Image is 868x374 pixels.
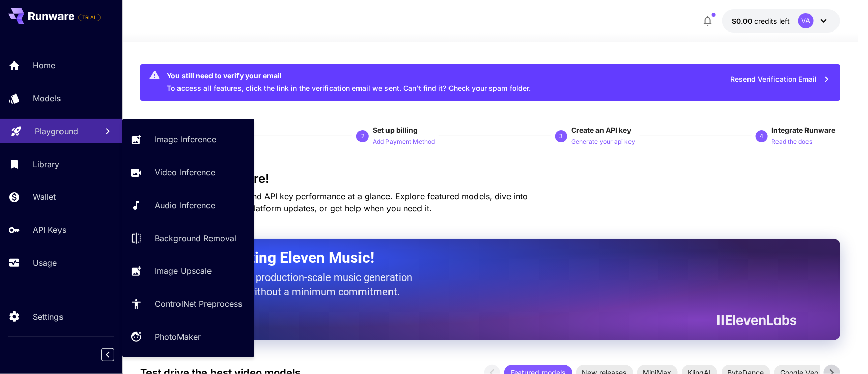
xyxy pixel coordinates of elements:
p: Playground [35,125,78,137]
button: $0.00 [722,9,840,33]
a: PhotoMaker [122,325,254,350]
p: Image Inference [155,133,216,145]
p: Add Payment Method [373,137,435,147]
span: Create an API key [572,126,632,134]
div: Collapse sidebar [109,346,122,364]
a: Video Inference [122,160,254,185]
p: PhotoMaker [155,331,201,343]
div: To access all features, click the link in the verification email we sent. Can’t find it? Check yo... [167,67,531,98]
a: Audio Inference [122,193,254,218]
p: Audio Inference [155,199,215,211]
p: The only way to get production-scale music generation from Eleven Labs without a minimum commitment. [166,270,420,299]
span: $0.00 [732,17,755,25]
p: 4 [760,132,763,141]
p: Generate your api key [572,137,636,147]
p: Wallet [33,191,56,203]
button: Collapse sidebar [101,348,114,361]
p: 2 [361,132,365,141]
a: Background Removal [122,226,254,251]
p: API Keys [33,224,66,236]
div: VA [798,13,814,28]
p: Settings [33,310,63,323]
p: 3 [559,132,563,141]
span: TRIAL [79,14,100,21]
p: Models [33,92,61,104]
h2: Now Supporting Eleven Music! [166,248,789,267]
p: ControlNet Preprocess [155,298,242,310]
a: Image Inference [122,127,254,152]
div: You still need to verify your email [167,70,531,81]
h3: Welcome to Runware! [140,172,840,186]
a: Image Upscale [122,259,254,284]
p: Background Removal [155,232,236,244]
span: credits left [755,17,790,25]
span: Check out your usage stats and API key performance at a glance. Explore featured models, dive int... [140,191,528,213]
div: $0.00 [732,16,790,26]
p: Library [33,158,59,170]
p: Read the docs [772,137,813,147]
p: Image Upscale [155,265,212,277]
span: Add your payment card to enable full platform functionality. [78,11,101,23]
p: Home [33,59,55,71]
span: Set up billing [373,126,418,134]
p: Video Inference [155,166,215,178]
p: Usage [33,257,57,269]
span: Integrate Runware [772,126,836,134]
button: Resend Verification Email [725,69,836,90]
a: ControlNet Preprocess [122,292,254,317]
